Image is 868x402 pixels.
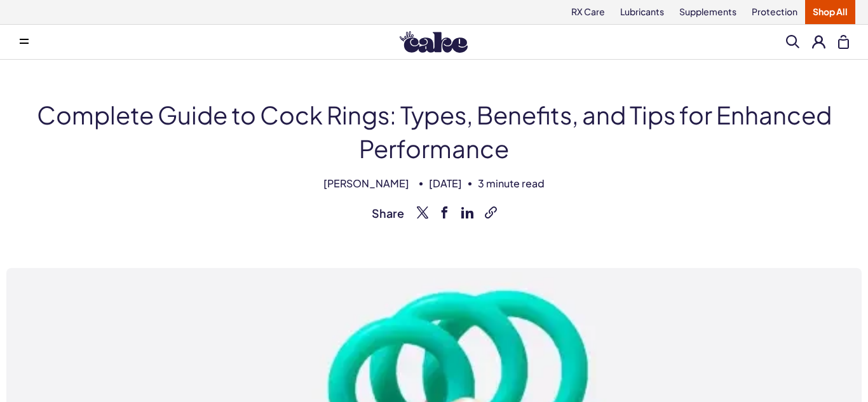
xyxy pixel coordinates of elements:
[323,177,409,191] span: [PERSON_NAME]
[19,98,849,165] h1: Complete Guide to Cock Rings: Types, Benefits, and Tips for Enhanced Performance
[372,206,404,220] span: Share
[400,31,468,53] img: Hello Cake
[478,177,545,191] span: 3 minute read
[429,177,462,191] span: [DATE]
